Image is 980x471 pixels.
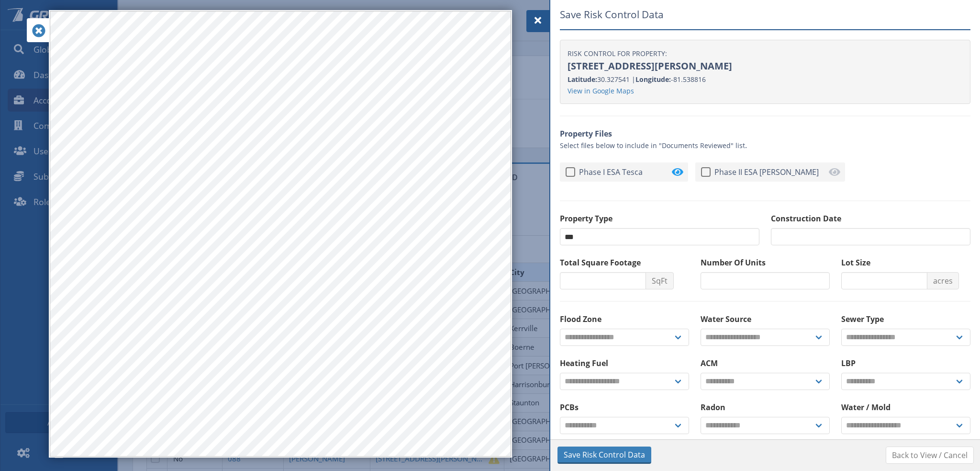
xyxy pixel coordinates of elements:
[711,166,839,178] span: Phase II ESA [PERSON_NAME]
[575,166,682,178] span: Phase I ESA Tesca
[701,313,830,325] label: Water Source
[886,447,974,464] a: Back to View / Cancel
[560,141,745,150] small: Select files below to include in "Documents Reviewed" list
[568,59,732,72] strong: [STREET_ADDRESS][PERSON_NAME]
[560,313,689,325] label: Flood Zone
[560,257,689,268] label: Total Square Footage
[568,49,667,58] small: Risk Control For Property:
[841,357,970,369] label: LBP
[701,402,830,413] label: Radon
[560,128,612,139] strong: Property Files
[568,86,634,95] a: View in Google Maps
[568,75,706,84] small: 30.327541 | -81.538816
[771,213,970,224] label: Construction Date
[560,128,970,151] p: .
[560,213,759,224] label: Property Type
[701,257,830,268] label: Number Of Units
[635,75,671,84] strong: Longitude:
[841,313,970,325] label: Sewer Type
[564,449,645,460] span: Save Risk Control Data
[841,402,970,413] label: Water / Mold
[560,402,689,413] label: PCBs
[557,447,651,464] button: Save Risk Control Data
[701,357,830,369] label: ACM
[841,257,970,268] label: Lot Size
[560,357,689,369] label: Heating Fuel
[560,7,970,30] h5: Save Risk Control Data
[568,75,597,84] strong: Latitude:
